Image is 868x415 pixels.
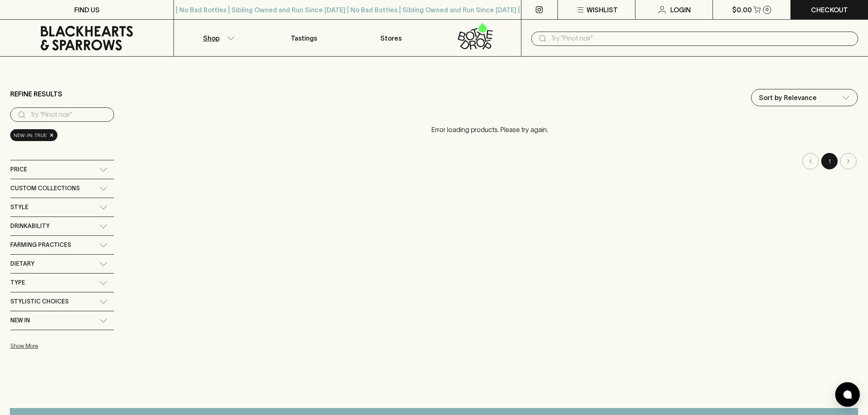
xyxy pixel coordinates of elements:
p: Checkout [811,5,848,15]
p: FIND US [74,5,100,15]
p: Shop [203,33,219,43]
span: × [49,131,54,139]
div: Drinkability [10,217,114,235]
div: Price [10,160,114,179]
div: Sort by Relevance [752,89,857,106]
div: New In [10,311,114,330]
p: Wishlist [587,5,618,15]
p: Sort by Relevance [759,93,817,103]
button: Show More [10,337,118,354]
p: Login [670,5,691,15]
button: page 1 [821,153,838,169]
nav: pagination navigation [122,153,858,169]
span: Drinkability [10,221,50,231]
p: Stores [380,33,402,43]
span: Type [10,278,25,288]
div: Farming Practices [10,236,114,254]
p: $0.00 [732,5,752,15]
p: Tastings [291,33,317,43]
p: 0 [765,7,769,12]
button: Shop [174,20,260,56]
div: Type [10,274,114,292]
span: Price [10,164,27,175]
p: Error loading products. Please try again. [122,116,858,143]
div: Stylistic Choices [10,292,114,311]
p: Refine Results [10,89,62,99]
a: Stores [347,20,434,56]
input: Try “Pinot noir” [30,108,107,121]
img: bubble-icon [843,390,852,399]
span: Style [10,202,28,212]
span: Custom Collections [10,183,80,194]
div: Custom Collections [10,179,114,198]
a: Tastings [261,20,347,56]
span: Stylistic Choices [10,296,69,307]
div: Dietary [10,255,114,273]
span: new-in: true [14,131,47,139]
input: Try "Pinot noir" [551,32,852,45]
span: New In [10,315,30,326]
span: Farming Practices [10,240,71,250]
div: Style [10,198,114,217]
span: Dietary [10,259,34,269]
